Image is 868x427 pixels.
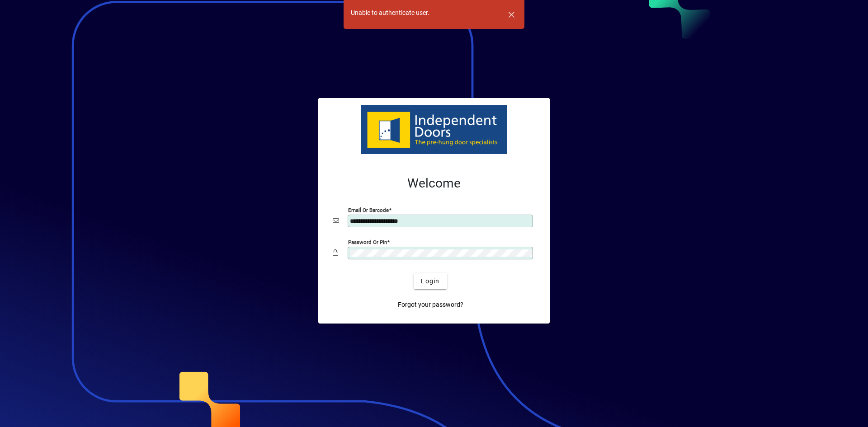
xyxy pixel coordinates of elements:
[348,239,387,245] mat-label: Password or Pin
[394,296,467,313] a: Forgot your password?
[351,8,429,18] div: Unable to authenticate user.
[398,300,463,310] span: Forgot your password?
[421,277,439,286] span: Login
[348,207,389,213] mat-label: Email or Barcode
[333,176,535,191] h2: Welcome
[500,4,522,25] button: Dismiss
[414,273,447,289] button: Login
